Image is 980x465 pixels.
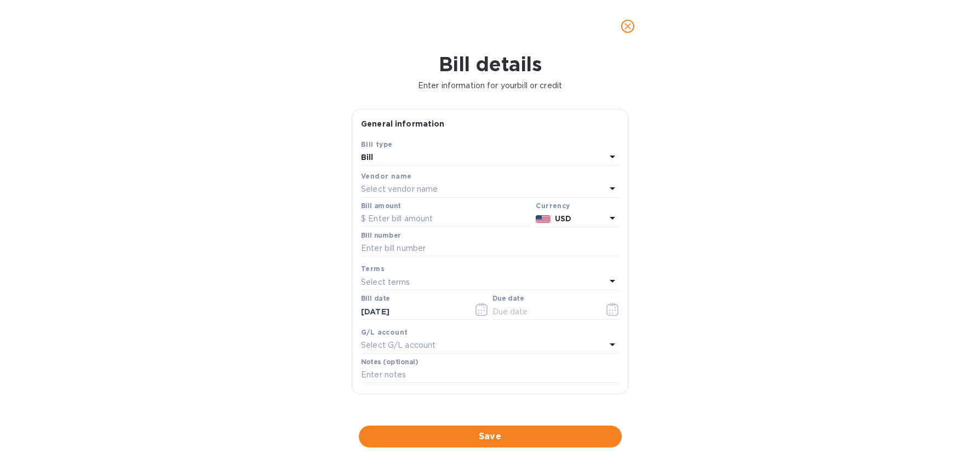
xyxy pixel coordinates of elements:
[361,328,408,336] b: G/L account
[368,430,613,443] span: Save
[361,367,619,383] input: Enter notes
[361,232,400,239] label: Bill number
[615,13,641,39] button: close
[361,172,411,180] b: Vendor name
[361,211,531,227] input: $ Enter bill amount
[361,140,393,148] b: Bill type
[555,214,571,223] b: USD
[359,426,622,447] button: Save
[361,203,400,209] label: Bill amount
[361,303,465,320] input: Select date
[361,296,390,302] label: Bill date
[361,153,374,162] b: Bill
[361,183,438,195] p: Select vendor name
[361,265,385,273] b: Terms
[492,303,596,320] input: Due date
[9,80,971,91] p: Enter information for your bill or credit
[361,240,619,257] input: Enter bill number
[361,119,445,128] b: General information
[536,215,551,223] img: USD
[356,407,624,418] p: Bill image
[9,53,971,76] h1: Bill details
[361,340,435,351] p: Select G/L account
[361,359,419,365] label: Notes (optional)
[536,202,570,210] b: Currency
[361,277,410,288] p: Select terms
[492,296,524,302] label: Due date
